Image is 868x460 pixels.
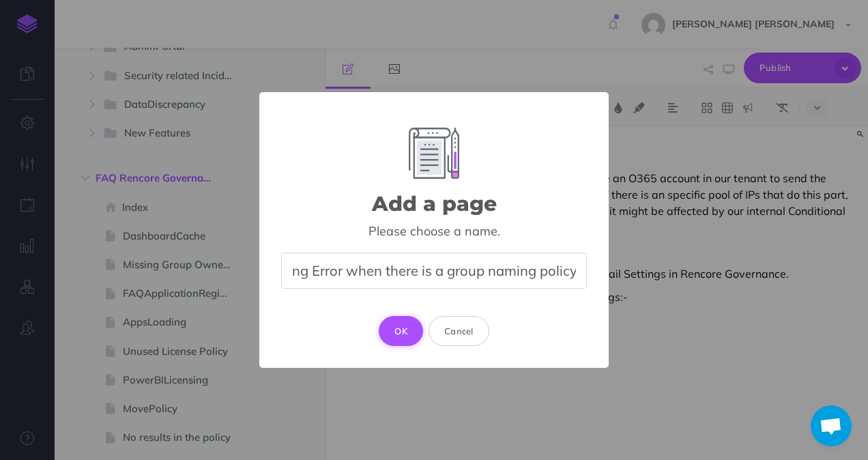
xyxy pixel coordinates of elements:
div: Open chat [811,405,852,446]
button: OK [379,316,423,346]
img: Add Element Image [409,128,460,179]
div: Please choose a name. [281,223,587,239]
h2: Add a page [372,192,497,215]
button: Cancel [429,316,489,346]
